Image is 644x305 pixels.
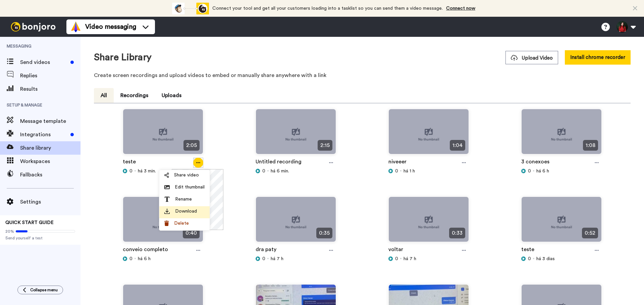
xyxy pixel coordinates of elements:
[123,197,203,247] img: no-thumbnail.jpg
[123,245,168,255] a: conveio completo
[446,6,475,11] a: Connect now
[123,168,203,174] div: há 3 min.
[528,168,531,174] span: 0
[388,255,469,262] div: há 7 h
[175,208,197,215] span: Download
[123,255,203,262] div: há 6 h
[262,255,265,262] span: 0
[565,50,631,65] button: Install chrome recorder
[85,22,136,31] span: Video messaging
[20,198,80,206] span: Settings
[522,197,601,247] img: no-thumbnail.jpg
[155,88,188,103] button: Uploads
[582,228,598,238] span: 0:52
[20,72,80,80] span: Replies
[395,255,398,262] span: 0
[172,3,209,14] div: animation
[521,255,602,262] div: há 3 dias
[183,140,200,151] span: 2:05
[5,229,14,234] span: 20%
[175,184,205,190] span: Edit thumbnail
[94,88,114,103] button: All
[174,172,199,178] span: Share video
[395,168,398,174] span: 0
[129,255,132,262] span: 0
[522,109,601,160] img: no-thumbnail.jpg
[511,55,553,62] span: Upload Video
[20,144,80,152] span: Share library
[256,158,302,168] a: Untitled recording
[256,109,336,160] img: no-thumbnail.jpg
[528,255,531,262] span: 0
[389,109,469,160] img: no-thumbnail.jpg
[94,71,631,79] p: Create screen recordings and upload videos to embed or manually share anywhere with a link
[318,140,332,151] span: 2:15
[5,220,54,225] span: QUICK START GUIDE
[256,245,276,255] a: dra paty
[521,245,534,255] a: teste
[256,197,336,247] img: no-thumbnail.jpg
[183,228,200,238] span: 0:40
[123,158,136,168] a: teste
[316,228,332,238] span: 0:35
[256,255,336,262] div: há 7 h
[505,51,558,64] button: Upload Video
[20,58,68,66] span: Send videos
[70,21,81,32] img: vm-color.svg
[94,52,152,63] h1: Share Library
[175,196,192,203] span: Rename
[5,235,75,241] span: Send yourself a test
[389,197,469,247] img: no-thumbnail.jpg
[114,88,155,103] button: Recordings
[20,117,80,125] span: Message template
[174,220,189,227] span: Delete
[129,168,132,174] span: 0
[521,168,602,174] div: há 6 h
[8,22,58,31] img: bj-logo-header-white.svg
[521,158,549,168] a: 3 conexoes
[20,131,68,139] span: Integrations
[123,109,203,160] img: no-thumbnail.jpg
[450,140,465,151] span: 1:04
[256,168,336,174] div: há 6 min.
[20,85,80,93] span: Results
[30,287,58,293] span: Collapse menu
[212,6,443,11] span: Connect your tool and get all your customers loading into a tasklist so you can send them a video...
[449,228,465,238] span: 0:33
[20,157,80,165] span: Workspaces
[262,168,265,174] span: 0
[583,140,598,151] span: 1:08
[388,245,403,255] a: voltar
[388,168,469,174] div: há 1 h
[20,171,80,179] span: Fallbacks
[388,158,407,168] a: niveeer
[17,286,63,294] button: Collapse menu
